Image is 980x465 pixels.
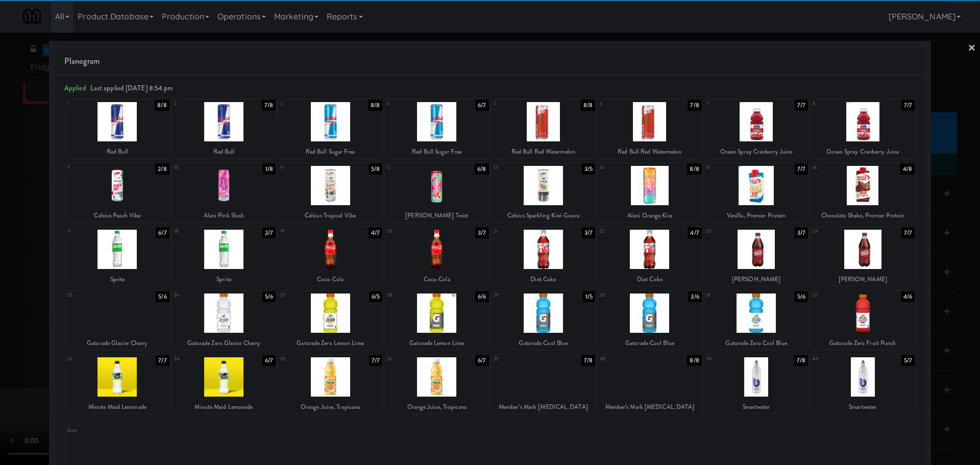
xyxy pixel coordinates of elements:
div: 29 [494,291,544,300]
div: 3/7 [582,227,595,238]
div: 7/8 [688,100,701,111]
div: [PERSON_NAME] [704,273,808,286]
div: Alani Pink Slush [172,209,276,222]
div: 38 [600,355,650,363]
div: Red Bull Red Watermelon [492,145,596,158]
div: 213/7Diet Coke [492,227,596,286]
div: 37 [494,355,544,363]
div: 1 [67,100,117,108]
div: Sprite [67,273,168,286]
div: 6/6 [475,291,488,302]
div: 6/7 [262,355,276,366]
div: 164/8Chocolate Shake, Premier Protein [811,163,915,222]
div: Red Bull Sugar Free [385,145,489,158]
div: Gatorade Zero Fruit Punch [811,337,915,350]
div: Sprite [172,273,276,286]
div: Red Bull Red Watermelon [599,145,700,158]
div: 34 [174,355,224,363]
div: 203/7Coca-Cola [385,227,489,286]
div: Member’s Mark [MEDICAL_DATA] [599,401,700,413]
div: 6/7 [475,100,488,111]
div: Gatorade Zero Glacier Cherry [172,337,276,350]
div: Extra [67,426,207,435]
div: 291/5Gatorade Cool Blue [492,291,596,350]
div: Gatorade Lemon Lime [385,337,489,350]
div: Chocolate Shake, Premier Protein [812,209,913,222]
div: 2 [174,100,224,108]
div: 36 [387,355,437,363]
div: Diet Coke [493,273,594,286]
div: 7/7 [795,100,808,111]
div: 2/7 [262,227,276,238]
div: 3/5 [582,163,595,175]
div: 6/7 [475,355,488,366]
div: 6/8 [475,163,488,175]
div: Celsius Peach Vibe [65,209,169,222]
div: 224/7Diet Coke [598,227,702,286]
div: 35 [280,355,330,363]
div: Minute Maid Lemonade [172,401,276,413]
div: 2/8 [155,163,169,175]
div: 315/6Gatorade Zero Cool Blue [704,291,808,350]
div: 7/7 [156,355,169,366]
div: 17 [67,227,117,236]
div: 7/7 [369,355,382,366]
div: 101/8Alani Pink Slush [172,163,276,222]
div: 67/8Red Bull Red Watermelon [598,100,702,158]
div: 12 [387,163,437,172]
div: 233/7[PERSON_NAME] [704,227,808,286]
div: Ocean Spray Cranberry Juice [811,145,915,158]
div: 388/8Member’s Mark [MEDICAL_DATA] [598,355,702,413]
div: 8 [813,100,863,108]
div: 148/8Alani Orange Kiss [598,163,702,222]
div: Red Bull [174,145,275,158]
div: 28 [387,291,437,300]
div: 7/7 [901,100,915,111]
span: Planogram [64,54,916,69]
div: 133/5Celsius Sparkling Kiwi Guava [492,163,596,222]
div: 23 [706,227,756,236]
div: Coca-Cola [385,273,489,286]
div: Alani Orange Kiss [598,209,702,222]
div: Gatorade Cool Blue [493,337,594,350]
div: 8/8 [687,355,701,366]
div: 25 [67,291,117,300]
div: 337/7Minute Maid Lemonade [65,355,169,413]
a: × [968,33,976,64]
div: 3/7 [795,227,808,238]
span: Applied [64,83,86,93]
div: 126/8[PERSON_NAME] Twist [385,163,489,222]
div: Ocean Spray Cranberry Juice [706,145,807,158]
div: 18/8Red Bull [65,100,169,158]
div: 40 [813,355,863,363]
div: 157/7Vanilla, Premier Protein [704,163,808,222]
div: 247/7[PERSON_NAME] [811,227,915,286]
div: 6 [600,100,650,108]
div: 32 [813,291,863,300]
div: Smartwater [706,401,807,413]
div: 27 [280,291,330,300]
div: Coca-Cola [280,273,381,286]
div: 24 [813,227,863,236]
div: 9 [67,163,117,172]
div: 10 [174,163,224,172]
div: Ocean Spray Cranberry Juice [704,145,808,158]
div: Diet Coke [599,273,700,286]
div: 255/6Gatorade Glacier Cherry [65,291,169,350]
div: Smartwater [811,401,915,413]
div: 46/7Red Bull Sugar Free [385,100,489,158]
div: Gatorade Cool Blue [599,337,700,350]
div: 18 [174,227,224,236]
div: 39 [706,355,756,363]
div: 8/8 [368,100,382,111]
div: Member’s Mark [MEDICAL_DATA] [492,401,596,413]
div: 16 [813,163,863,172]
div: 303/6Gatorade Cool Blue [598,291,702,350]
div: Gatorade Lemon Lime [386,337,487,350]
div: 324/6Gatorade Zero Fruit Punch [811,291,915,350]
div: 20 [387,227,437,236]
div: 1/5 [583,291,595,302]
div: Sprite [65,273,169,286]
div: Red Bull Sugar Free [280,145,381,158]
div: 5/7 [901,355,915,366]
